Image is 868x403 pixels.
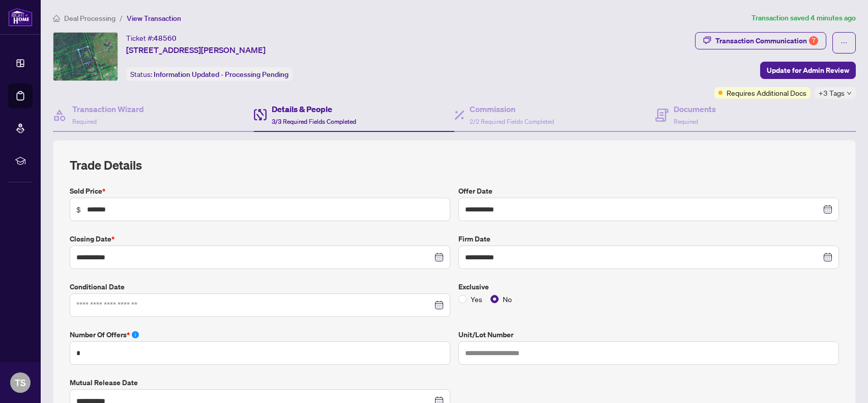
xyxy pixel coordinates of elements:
div: Ticket #: [126,32,177,44]
span: View Transaction [127,14,181,23]
button: Update for Admin Review [760,62,856,79]
span: 2/2 Required Fields Completed [470,118,554,125]
li: / [120,12,123,24]
label: Sold Price [70,185,450,197]
span: 3/3 Required Fields Completed [272,118,356,125]
div: Transaction Communication [715,33,818,49]
span: Required [72,118,97,125]
span: down [847,91,852,96]
img: logo [8,8,33,26]
span: TS [15,375,26,390]
span: 48560 [154,34,177,43]
button: Transaction Communication7 [695,32,826,49]
span: No [499,293,516,305]
label: Mutual Release Date [70,377,450,388]
img: tab_keywords_by_traffic_grey.svg [101,59,109,67]
label: Number of offers [70,329,450,340]
label: Unit/Lot Number [458,329,839,340]
span: $ [76,204,81,215]
h4: Transaction Wizard [72,103,144,115]
span: [STREET_ADDRESS][PERSON_NAME] [126,44,266,56]
span: Information Updated - Processing Pending [154,70,288,79]
div: Keywords by Traffic [112,60,171,67]
img: tab_domain_overview_orange.svg [27,59,36,67]
img: logo_orange.svg [16,16,24,24]
article: Transaction saved 4 minutes ago [751,12,856,24]
h4: Details & People [272,103,356,115]
img: website_grey.svg [16,26,24,35]
label: Conditional Date [70,281,450,292]
span: +3 Tags [819,87,845,99]
span: Requires Additional Docs [727,87,806,98]
div: Domain Overview [39,60,91,67]
div: Domain: [PERSON_NAME][DOMAIN_NAME] [26,26,168,35]
div: Status: [126,67,293,81]
span: ellipsis [841,39,848,46]
button: Open asap [827,367,858,398]
span: Deal Processing [64,14,115,23]
span: info-circle [132,331,139,338]
img: IMG-E12248861_1.jpg [53,33,118,80]
label: Closing Date [70,233,450,245]
h4: Documents [674,103,716,115]
label: Offer Date [458,185,839,197]
span: Update for Admin Review [767,62,849,78]
div: 7 [809,36,818,45]
div: v 4.0.25 [28,16,50,24]
h4: Commission [470,103,554,115]
span: home [53,15,60,22]
label: Exclusive [458,281,839,292]
span: Yes [467,293,486,305]
h2: Trade Details [70,157,839,173]
label: Firm Date [458,233,839,245]
span: Required [674,118,698,125]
